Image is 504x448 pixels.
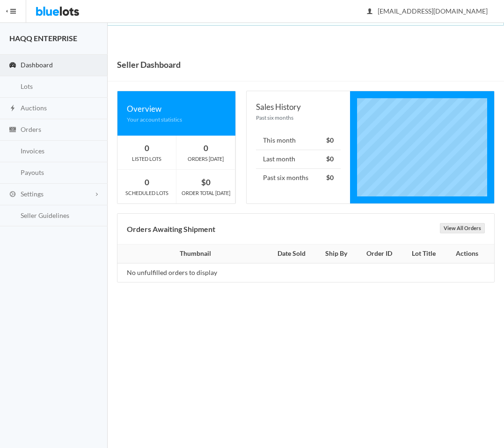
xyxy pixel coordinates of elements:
strong: 0 [145,143,149,153]
span: Auctions [21,104,47,112]
ion-icon: flash [8,104,17,113]
div: Past six months [256,113,340,122]
span: Invoices [21,147,44,155]
span: Lots [21,82,33,90]
li: Past six months [256,168,340,187]
ion-icon: paper plane [8,169,17,178]
ion-icon: cash [8,126,17,135]
li: This month [256,131,340,150]
th: Thumbnail [117,245,267,263]
b: Orders Awaiting Shipment [127,224,215,233]
th: Actions [446,245,494,263]
th: Date Sold [267,245,316,263]
span: Orders [21,125,41,133]
th: Lot Title [402,245,446,263]
ion-icon: calculator [8,147,17,156]
strong: $0 [326,155,334,163]
div: ORDER TOTAL [DATE] [176,189,235,197]
strong: HAQQ ENTERPRISE [9,34,77,43]
span: [EMAIL_ADDRESS][DOMAIN_NAME] [367,7,488,15]
div: LISTED LOTS [117,155,176,163]
th: Ship By [316,245,357,263]
strong: $0 [326,136,334,144]
strong: 0 [204,143,208,153]
span: Seller Guidelines [21,211,69,219]
span: Dashboard [21,61,53,69]
a: View All Orders [440,223,485,233]
div: Overview [127,102,226,115]
strong: $0 [326,173,334,181]
h1: Seller Dashboard [117,58,181,72]
div: SCHEDULED LOTS [117,189,176,197]
ion-icon: clipboard [8,83,17,92]
strong: 0 [145,177,149,187]
strong: $0 [201,177,211,187]
ion-icon: person [365,7,374,16]
span: Settings [21,190,44,198]
th: Order ID [357,245,402,263]
div: Your account statistics [127,115,226,124]
ion-icon: speedometer [8,61,17,70]
ion-icon: cog [8,190,17,199]
td: No unfulfilled orders to display [117,263,267,282]
div: ORDERS [DATE] [176,155,235,163]
ion-icon: list box [8,211,17,220]
span: Payouts [21,168,44,176]
li: Last month [256,150,340,169]
div: Sales History [256,101,340,113]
